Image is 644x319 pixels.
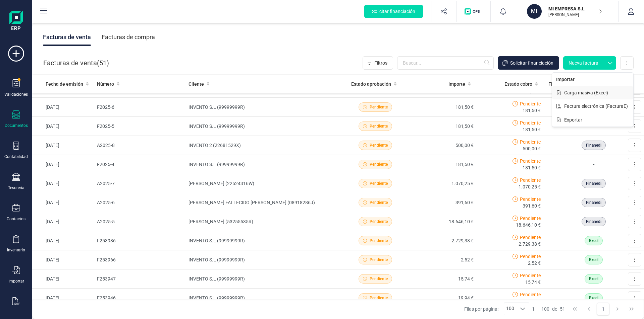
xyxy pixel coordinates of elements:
td: 1.070,25 € [409,174,476,193]
button: Filtros [363,56,393,70]
td: [DATE] [32,269,94,289]
div: Validaciones [4,92,28,97]
span: Exportar [564,116,582,123]
span: 181,50 € [523,107,541,114]
td: F253947 [94,269,186,289]
td: [DATE] [32,174,94,193]
td: [DATE] [32,117,94,136]
button: MIMI EMPRESA S.L[PERSON_NAME] [524,1,610,22]
td: INVENTO S.L (99999999R) [186,231,341,250]
span: Importar [556,76,575,83]
span: Pendiente [520,177,541,183]
td: 391,60 € [409,193,476,212]
td: INVENTO S.L (99999999R) [186,117,341,136]
td: [DATE] [32,155,94,174]
span: Pendiente [370,161,388,167]
button: Exportar [552,113,633,127]
span: Excel [589,238,598,244]
span: Solicitar financiación [510,60,553,66]
td: INVENTO S.L (99999999R) [186,289,341,308]
span: 1 [532,306,535,312]
td: 500,00 € [409,136,476,155]
span: 181,50 € [523,164,541,171]
span: Pendiente [370,142,388,148]
td: F2025-5 [94,117,186,136]
td: INVENTO S.L (99999999R) [186,98,341,117]
span: 19,94 € [525,298,541,305]
span: Pendiente [370,257,388,263]
button: Page 1 [597,303,609,315]
td: A2025-7 [94,174,186,193]
button: Previous Page [583,303,595,315]
span: Financiada [548,81,572,87]
span: 100 [504,303,516,315]
p: [PERSON_NAME] [548,12,602,17]
div: Facturas de venta ( ) [43,56,109,70]
span: 18.646,10 € [516,222,541,228]
button: Logo de OPS [461,1,486,22]
span: Pendiente [520,119,541,126]
span: Pendiente [520,253,541,260]
img: Logo de OPS [465,8,482,15]
span: 1.070,25 € [519,183,541,190]
span: Pendiente [370,104,388,110]
span: Pendiente [370,276,388,282]
div: Inventario [7,247,25,253]
span: Pendiente [370,123,388,129]
td: A2025-6 [94,193,186,212]
span: Pendiente [520,291,541,298]
td: F253986 [94,231,186,250]
input: Buscar... [397,56,494,70]
button: Nueva factura [563,56,604,70]
button: Solicitar financiación [498,56,559,70]
td: INVENTO 2 (22681529X) [186,136,341,155]
div: Tesorería [8,185,24,190]
td: [PERSON_NAME] FALLECIDO [PERSON_NAME] (08918286J) [186,193,341,212]
div: Contabilidad [4,154,28,159]
td: INVENTO S.L (99999999R) [186,155,341,174]
button: Next Page [611,303,624,315]
td: 2.729,38 € [409,231,476,250]
div: Filas por página: [464,303,529,315]
button: Solicitar financiación [364,5,423,18]
span: Filtros [374,60,387,66]
span: 51 [99,58,107,68]
span: Solicitar financiación [372,8,415,15]
span: Excel [589,276,598,282]
p: - [580,160,608,168]
td: F2025-4 [94,155,186,174]
td: [DATE] [32,212,94,231]
span: Excel [589,295,598,301]
td: F253946 [94,289,186,308]
span: Pendiente [520,139,541,145]
span: Pendiente [370,219,388,225]
span: Importe [448,81,465,87]
span: Pendiente [370,238,388,244]
span: 181,50 € [523,126,541,133]
span: Factura electrónica (FacturaE) [564,103,628,109]
button: First Page [569,303,581,315]
div: Importar [8,278,24,284]
button: Carga masiva (Excel) [552,86,633,99]
td: INVENTO S.L (99999999R) [186,250,341,269]
div: Facturas de venta [43,28,91,46]
div: Documentos [5,123,28,128]
img: Logo Finanedi [9,11,23,32]
p: MI EMPRESA S.L [548,5,602,12]
td: [DATE] [32,231,94,250]
td: [DATE] [32,250,94,269]
button: Importar [552,73,633,86]
div: MI [527,4,542,19]
span: 2,52 € [528,260,541,266]
span: Finanedi [586,142,601,148]
span: Cliente [189,81,204,87]
span: Finanedi [586,200,601,206]
td: 181,50 € [409,155,476,174]
span: Pendiente [520,158,541,164]
span: Fecha de emisión [46,81,83,87]
span: 391,60 € [523,203,541,209]
span: 2.729,38 € [519,241,541,247]
td: [DATE] [32,193,94,212]
td: INVENTO S.L (99999999R) [186,269,341,289]
span: Pendiente [520,215,541,222]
